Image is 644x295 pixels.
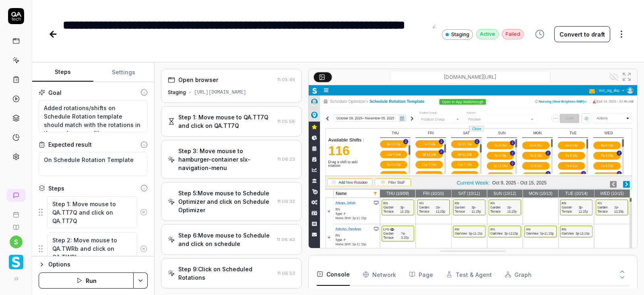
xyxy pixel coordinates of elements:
div: Options [48,260,148,269]
a: Documentation [3,218,29,231]
button: Settings [93,63,155,82]
button: Console [317,263,350,286]
button: View version history [530,26,549,42]
span: Staging [451,31,469,38]
a: New conversation [6,189,26,202]
button: Show all interative elements [607,70,620,83]
button: Smartlinx Logo [3,248,29,271]
time: 11:06:23 [277,156,295,162]
button: Graph [505,263,532,286]
div: Step 5:Move mouse to Schedule Optimizer and click on Schedule Optimizer [178,189,274,214]
img: Smartlinx Logo [9,255,23,269]
time: 11:06:32 [277,199,295,204]
button: Network [363,263,396,286]
div: Step 1: Move mouse to QA.TT7Q and click on QA.TT7Q [178,113,274,130]
time: 11:05:58 [277,119,295,124]
div: Steps [48,184,64,193]
div: Goal [48,88,62,97]
img: Screenshot [309,85,637,290]
div: Suggestions [39,232,148,265]
button: Remove step [137,204,151,220]
button: Options [39,260,148,269]
button: Open in full screen [620,70,633,83]
div: Active [476,29,499,39]
div: Step 6:Move mouse to Schedule and click on schedule [178,231,274,248]
div: Staging [168,89,186,96]
a: Staging [442,29,473,40]
div: [URL][DOMAIN_NAME] [194,89,246,96]
time: 11:06:42 [277,237,295,242]
button: Convert to draft [554,26,610,42]
time: 11:05:45 [277,77,295,82]
button: Steps [32,63,93,82]
button: Run [39,272,134,289]
div: Failed [502,29,524,39]
button: Remove step [137,241,151,257]
div: Open browser [178,76,218,84]
div: Step 9:Click on Scheduled Rotations [178,265,274,282]
button: s [10,236,23,248]
button: Page [409,263,433,286]
div: Suggestions [39,196,148,229]
a: Book a call with us [3,205,29,218]
button: Test & Agent [446,263,492,286]
div: Step 3: Move mouse to hamburger-container slx-navigation-menu [178,147,274,172]
time: 11:06:53 [277,270,295,276]
div: Expected result [48,140,92,149]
